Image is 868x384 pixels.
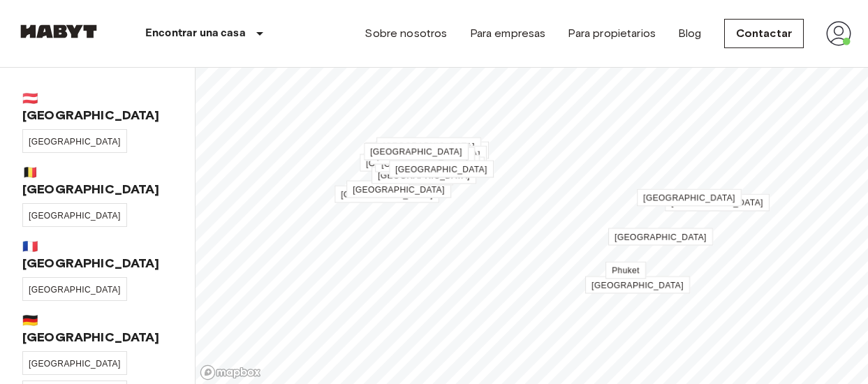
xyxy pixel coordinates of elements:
a: Sobre nosotros [365,25,447,42]
span: [GEOGRAPHIC_DATA] [29,211,121,221]
span: 🇧🇪 [GEOGRAPHIC_DATA] [22,164,172,198]
a: [GEOGRAPHIC_DATA] [637,189,742,207]
span: [GEOGRAPHIC_DATA] [29,137,121,147]
div: Map marker [380,159,485,174]
a: [GEOGRAPHIC_DATA] [372,167,476,184]
span: 🇫🇷 [GEOGRAPHIC_DATA] [22,238,172,272]
span: [GEOGRAPHIC_DATA] [370,147,462,157]
img: Habyt [17,24,101,38]
span: [GEOGRAPHIC_DATA] [643,193,735,203]
a: [GEOGRAPHIC_DATA] [22,277,127,301]
span: [GEOGRAPHIC_DATA] [376,152,469,161]
a: [GEOGRAPHIC_DATA] [585,276,690,294]
a: [GEOGRAPHIC_DATA] [22,129,127,153]
a: [GEOGRAPHIC_DATA] [360,154,464,172]
div: Map marker [375,157,480,172]
a: Phuket [605,262,646,279]
a: Contactar [724,19,804,48]
div: Map marker [585,279,690,293]
div: Map marker [409,170,453,185]
span: [GEOGRAPHIC_DATA] [383,142,475,152]
a: Para propietarios [568,25,656,42]
span: [GEOGRAPHIC_DATA] [388,150,480,160]
div: Map marker [665,196,770,211]
div: Map marker [637,191,742,206]
img: avatar [826,21,851,46]
div: Map marker [389,163,494,177]
span: [GEOGRAPHIC_DATA] [29,359,121,369]
div: Map marker [364,145,469,160]
span: 🇩🇪 [GEOGRAPHIC_DATA] [22,312,172,346]
span: [GEOGRAPHIC_DATA] [378,171,470,181]
a: [GEOGRAPHIC_DATA] [364,143,469,161]
a: [GEOGRAPHIC_DATA] [22,203,127,227]
a: [GEOGRAPHIC_DATA] [365,142,470,160]
span: [GEOGRAPHIC_DATA] [395,165,487,175]
span: [GEOGRAPHIC_DATA] [29,285,121,295]
p: Encontrar una casa [145,25,246,42]
a: Blog [678,25,702,42]
div: Map marker [360,156,464,171]
span: [GEOGRAPHIC_DATA] [671,198,763,208]
div: Map marker [370,149,475,164]
a: Mapbox logo [200,364,261,381]
span: Phuket [612,266,640,276]
div: Map marker [346,183,451,198]
div: Map marker [376,140,481,154]
span: [GEOGRAPHIC_DATA] [591,281,684,290]
span: [GEOGRAPHIC_DATA] [353,185,445,195]
div: Map marker [605,264,646,279]
div: Map marker [372,169,476,184]
a: [GEOGRAPHIC_DATA] [376,138,481,155]
span: 🇦🇹 [GEOGRAPHIC_DATA] [22,90,172,124]
span: [GEOGRAPHIC_DATA] [341,190,433,200]
a: [GEOGRAPHIC_DATA] [346,181,451,198]
div: Map marker [608,230,713,245]
span: [GEOGRAPHIC_DATA] [615,232,707,242]
div: Map marker [334,188,439,202]
a: [GEOGRAPHIC_DATA] [22,351,127,375]
a: [GEOGRAPHIC_DATA] [608,228,713,246]
a: Para empresas [470,25,546,42]
a: [GEOGRAPHIC_DATA] [334,186,439,203]
span: [GEOGRAPHIC_DATA] [366,158,458,168]
a: [GEOGRAPHIC_DATA] [389,161,494,178]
